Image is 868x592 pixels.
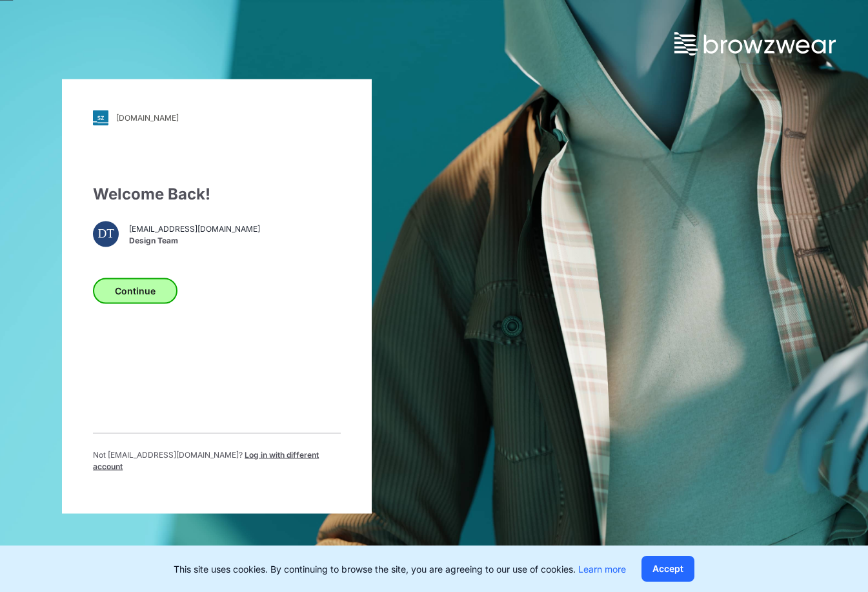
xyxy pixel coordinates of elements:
p: This site uses cookies. By continuing to browse the site, you are agreeing to our use of cookies. [174,562,626,576]
span: Design Team [129,235,260,247]
div: [DOMAIN_NAME] [116,113,179,123]
a: Learn more [578,564,626,575]
p: Not [EMAIL_ADDRESS][DOMAIN_NAME] ? [93,449,341,472]
a: [DOMAIN_NAME] [93,110,341,125]
button: Continue [93,278,177,303]
button: Accept [641,556,694,582]
img: svg+xml;base64,PHN2ZyB3aWR0aD0iMjgiIGhlaWdodD0iMjgiIHZpZXdCb3g9IjAgMCAyOCAyOCIgZmlsbD0ibm9uZSIgeG... [93,110,108,125]
span: [EMAIL_ADDRESS][DOMAIN_NAME] [129,223,260,235]
img: browzwear-logo.73288ffb.svg [674,32,836,56]
div: DT [93,221,119,247]
div: Welcome Back! [93,182,341,205]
